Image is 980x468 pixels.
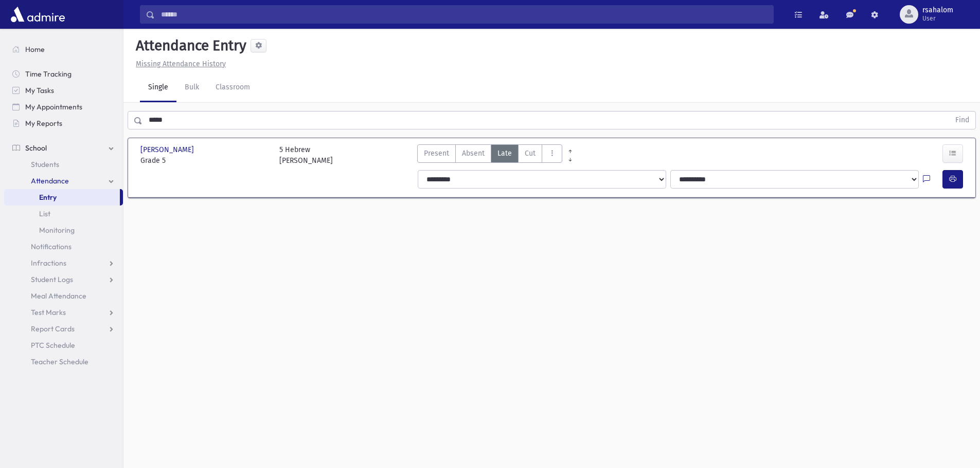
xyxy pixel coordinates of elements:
[4,189,120,205] a: Entry
[140,73,176,102] a: Single
[25,69,72,79] span: Time Tracking
[462,148,485,159] span: Absent
[922,6,953,14] span: rsahalom
[25,119,62,128] span: My Reports
[4,82,123,99] a: My Tasks
[31,308,66,317] span: Test Marks
[25,102,82,111] span: My Appointments
[25,45,45,54] span: Home
[4,353,123,370] a: Teacher Schedule
[4,238,123,255] a: Notifications
[136,60,226,68] u: Missing Attendance History
[4,173,123,189] a: Attendance
[922,14,953,23] span: User
[31,341,75,350] span: PTC Schedule
[155,5,773,24] input: Search
[207,73,258,102] a: Classroom
[31,291,86,301] span: Meal Attendance
[4,321,123,337] a: Report Cards
[4,140,123,156] a: School
[176,73,207,102] a: Bulk
[4,205,123,222] a: List
[31,160,59,169] span: Students
[4,41,123,58] a: Home
[39,226,75,235] span: Monitoring
[949,111,975,129] button: Find
[132,37,246,54] h5: Attendance Entry
[497,148,512,159] span: Late
[279,144,333,166] div: 5 Hebrew [PERSON_NAME]
[31,242,72,251] span: Notifications
[4,66,123,82] a: Time Tracking
[417,144,562,166] div: AttTypes
[4,304,123,321] a: Test Marks
[31,357,88,366] span: Teacher Schedule
[4,288,123,304] a: Meal Attendance
[140,155,269,166] span: Grade 5
[4,156,123,173] a: Students
[31,176,69,185] span: Attendance
[4,255,123,271] a: Infractions
[25,143,47,153] span: School
[39,193,57,202] span: Entry
[525,148,536,159] span: Cut
[4,222,123,238] a: Monitoring
[424,148,449,159] span: Present
[39,209,50,218] span: List
[4,337,123,353] a: PTC Schedule
[4,99,123,115] a: My Appointments
[132,60,226,68] a: Missing Attendance History
[31,275,73,284] span: Student Logs
[140,144,196,155] span: [PERSON_NAME]
[31,258,66,268] span: Infractions
[31,324,75,333] span: Report Cards
[4,271,123,288] a: Student Logs
[8,4,67,25] img: AdmirePro
[4,115,123,132] a: My Reports
[25,86,54,95] span: My Tasks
